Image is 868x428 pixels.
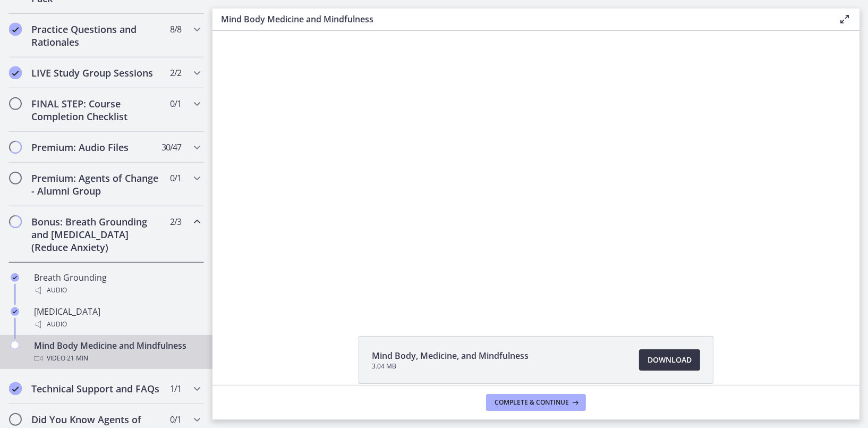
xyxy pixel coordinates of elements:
span: 3.04 MB [372,362,529,371]
span: 2 / 2 [170,66,181,79]
h2: Premium: Audio Files [31,141,161,154]
i: Completed [9,23,22,36]
div: Breath Grounding [34,271,200,297]
i: Completed [11,307,19,316]
h2: Bonus: Breath Grounding and [MEDICAL_DATA] (Reduce Anxiety) [31,215,161,254]
span: Complete & continue [495,398,569,407]
a: Download [639,349,700,371]
span: 1 / 1 [170,382,181,395]
h2: Technical Support and FAQs [31,382,161,395]
h2: Premium: Agents of Change - Alumni Group [31,172,161,197]
h2: Practice Questions and Rationales [31,23,161,48]
span: Download [648,354,692,366]
span: 2 / 3 [170,215,181,228]
div: Audio [34,318,200,331]
div: Mind Body Medicine and Mindfulness [34,339,200,365]
div: [MEDICAL_DATA] [34,305,200,331]
div: Audio [34,284,200,297]
h2: LIVE Study Group Sessions [31,66,161,79]
span: 0 / 1 [170,413,181,426]
span: · 21 min [65,352,88,365]
div: Video [34,352,200,365]
i: Completed [9,66,22,79]
span: 0 / 1 [170,97,181,110]
span: Mind Body, Medicine, and Mindfulness [372,349,529,362]
span: 0 / 1 [170,172,181,184]
button: Complete & continue [486,394,586,411]
i: Completed [9,382,22,395]
iframe: Video Lesson [212,31,860,312]
i: Completed [11,273,19,282]
h3: Mind Body Medicine and Mindfulness [221,13,821,26]
h2: FINAL STEP: Course Completion Checklist [31,97,161,123]
span: 30 / 47 [161,141,181,154]
span: 8 / 8 [170,23,181,36]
